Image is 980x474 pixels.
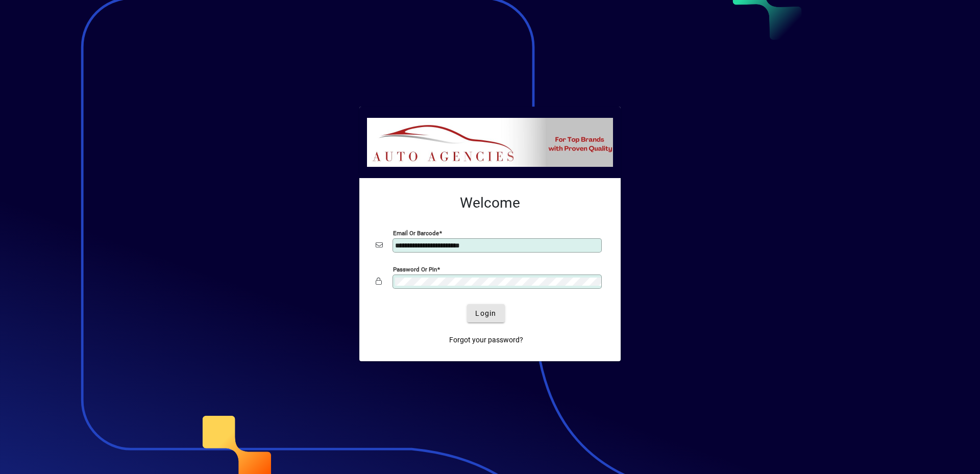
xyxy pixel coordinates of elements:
[376,194,604,212] h2: Welcome
[467,304,504,322] button: Login
[393,230,439,237] mat-label: Email or Barcode
[449,335,523,345] span: Forgot your password?
[445,331,527,349] a: Forgot your password?
[475,308,496,319] span: Login
[393,266,437,273] mat-label: Password or Pin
